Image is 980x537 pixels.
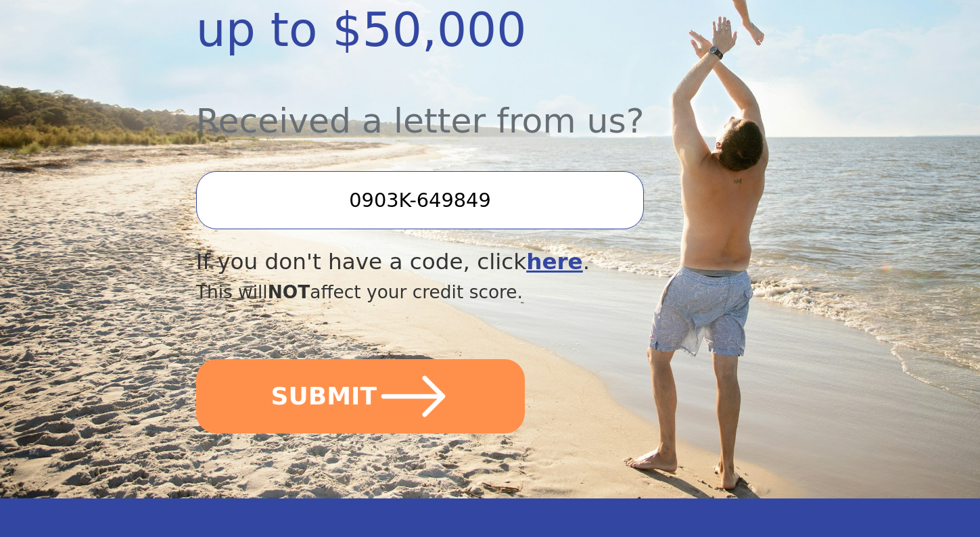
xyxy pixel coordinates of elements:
[196,279,696,306] div: This will affect your credit score.
[196,171,644,229] input: Enter your Offer Code:
[196,246,696,279] div: If you don't have a code, click .
[268,281,310,302] span: NOT
[526,249,583,275] a: here
[196,359,525,434] button: SUBMIT
[196,65,696,147] div: Received a letter from us?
